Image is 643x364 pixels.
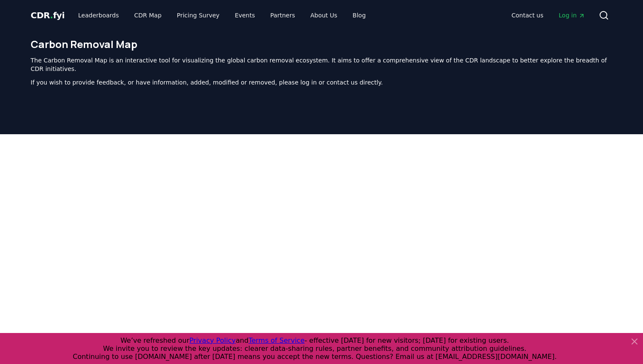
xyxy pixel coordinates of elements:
[552,8,592,23] a: Log in
[31,78,612,87] p: If you wish to provide feedback, or have information, added, modified or removed, please log in o...
[264,8,302,23] a: Partners
[304,8,344,23] a: About Us
[50,10,53,20] span: .
[31,9,65,21] a: CDR.fyi
[71,8,126,23] a: Leaderboards
[559,11,585,20] span: Log in
[228,8,262,23] a: Events
[346,8,373,23] a: Blog
[170,8,226,23] a: Pricing Survey
[31,10,65,20] span: CDR fyi
[31,56,612,73] p: The Carbon Removal Map is an interactive tool for visualizing the global carbon removal ecosystem...
[128,8,168,23] a: CDR Map
[31,37,612,51] h1: Carbon Removal Map
[505,8,592,23] nav: Main
[505,8,550,23] a: Contact us
[71,8,373,23] nav: Main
